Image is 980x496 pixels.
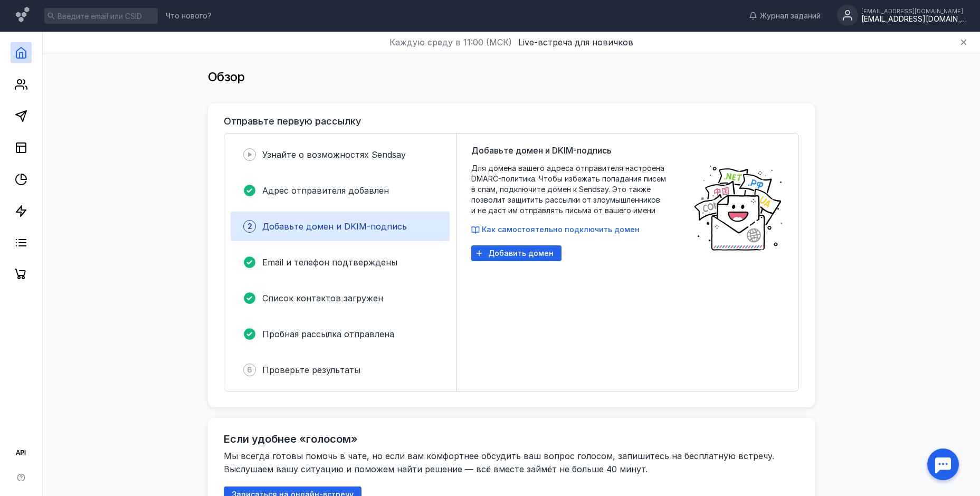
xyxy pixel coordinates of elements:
[861,8,967,14] div: [EMAIL_ADDRESS][DOMAIN_NAME]
[224,433,358,445] h2: Если удобнее «голосом»
[224,451,777,474] span: Мы всегда готовы помочь в чате, но если вам комфортнее обсудить ваш вопрос голосом, запишитесь на...
[518,36,633,49] button: Live-встреча для новичков
[693,163,784,253] img: poster
[166,12,212,20] span: Что нового?
[224,116,361,127] h3: Отправьте первую рассылку
[488,249,554,258] span: Добавить домен
[262,257,397,268] span: Email и телефон подтверждены
[471,224,640,235] button: Как самостоятельно подключить домен
[262,329,394,339] span: Пробная рассылка отправлена
[389,36,512,49] span: Каждую среду в 11:00 (МСК)
[262,149,406,160] span: Узнайте о возможностях Sendsay
[262,293,383,303] span: Список контактов загружен
[471,245,562,261] button: Добавить домен
[262,221,407,232] span: Добавьте домен и DKIM-подпись
[760,11,821,21] span: Журнал заданий
[247,365,252,375] span: 6
[262,365,360,375] span: Проверьте результаты
[482,225,640,234] span: Как самостоятельно подключить домен
[208,69,245,84] span: Обзор
[160,12,217,20] a: Что нового?
[518,37,633,47] span: Live-встреча для новичков
[262,185,389,196] span: Адрес отправителя добавлен
[471,144,612,157] span: Добавьте домен и DKIM-подпись
[744,11,826,21] a: Журнал заданий
[248,221,252,232] span: 2
[471,163,682,216] span: Для домена вашего адреса отправителя настроена DMARC-политика. Чтобы избежать попадания писем в с...
[44,8,158,24] input: Введите email или CSID
[861,15,967,24] div: [EMAIL_ADDRESS][DOMAIN_NAME]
